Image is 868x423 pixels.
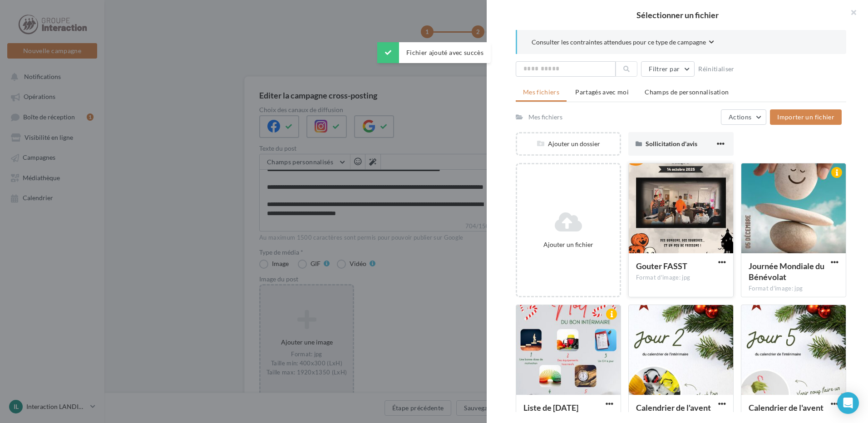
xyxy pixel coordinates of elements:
div: Format d'image: jpg [636,274,726,282]
span: Champs de personnalisation [645,88,729,96]
span: Importer un fichier [777,113,834,121]
div: Mes fichiers [528,113,562,122]
span: Gouter FASST [636,261,687,271]
div: Fichier ajouté avec succès [377,42,491,63]
button: Importer un fichier [770,109,842,125]
span: Journée Mondiale du Bénévolat [749,261,824,282]
span: Consulter les contraintes attendues pour ce type de campagne [532,38,706,47]
div: Ajouter un fichier [521,240,616,249]
div: Ajouter un dossier [517,139,620,148]
span: Partagés avec moi [575,88,629,96]
h2: Sélectionner un fichier [501,11,853,19]
button: Filtrer par [641,61,695,77]
div: Format d'image: jpg [749,285,838,293]
span: Mes fichiers [523,88,559,96]
button: Actions [721,109,766,125]
button: Consulter les contraintes attendues pour ce type de campagne [532,37,714,49]
span: Liste de Noël [523,403,578,413]
span: Actions [729,113,751,121]
button: Réinitialiser [695,64,738,74]
span: Sollicitation d'avis [646,140,697,148]
div: Open Intercom Messenger [837,392,859,414]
